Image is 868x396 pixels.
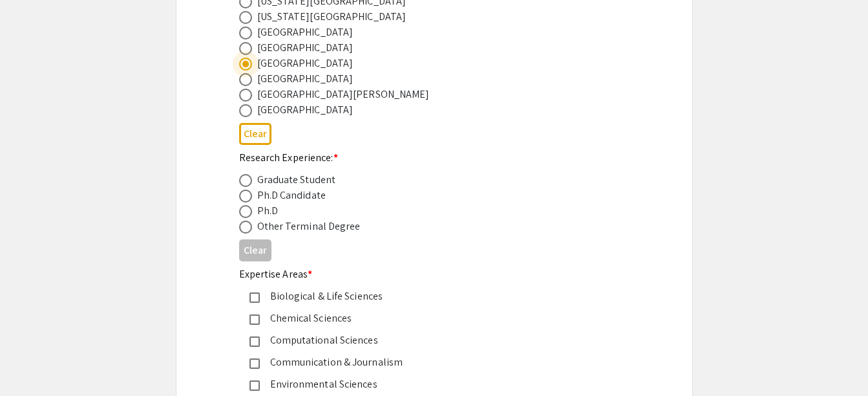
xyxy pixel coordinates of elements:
[257,203,278,219] div: Ph.D
[260,355,598,370] div: Communication & Journalism
[239,151,338,164] mat-label: Research Experience:
[260,289,598,304] div: Biological & Life Sciences
[10,338,55,386] iframe: Chat
[239,123,271,144] button: Clear
[260,311,598,326] div: Chemical Sciences
[257,102,354,118] div: [GEOGRAPHIC_DATA]
[239,267,313,281] mat-label: Expertise Areas
[257,40,354,56] div: [GEOGRAPHIC_DATA]
[260,333,598,348] div: Computational Sciences
[257,56,354,71] div: [GEOGRAPHIC_DATA]
[257,219,361,234] div: Other Terminal Degree
[260,377,598,392] div: Environmental Sciences
[257,87,430,102] div: [GEOGRAPHIC_DATA][PERSON_NAME]
[239,239,271,261] button: Clear
[257,188,326,203] div: Ph.D Candidate
[257,71,354,87] div: [GEOGRAPHIC_DATA]
[257,172,336,188] div: Graduate Student
[257,25,354,40] div: [GEOGRAPHIC_DATA]
[257,9,407,25] div: [US_STATE][GEOGRAPHIC_DATA]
